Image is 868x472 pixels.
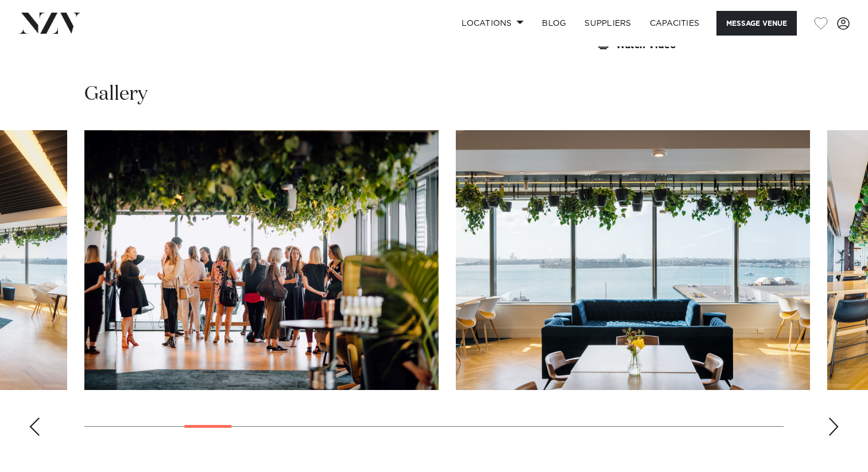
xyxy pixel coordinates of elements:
[575,11,640,36] a: SUPPLIERS
[456,130,810,390] swiper-slide: 6 / 28
[533,11,575,36] a: BLOG
[716,11,797,36] button: Message Venue
[18,13,81,33] img: nzv-logo.png
[641,11,709,36] a: Capacities
[452,11,533,36] a: Locations
[84,130,439,390] swiper-slide: 5 / 28
[84,81,148,107] h2: Gallery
